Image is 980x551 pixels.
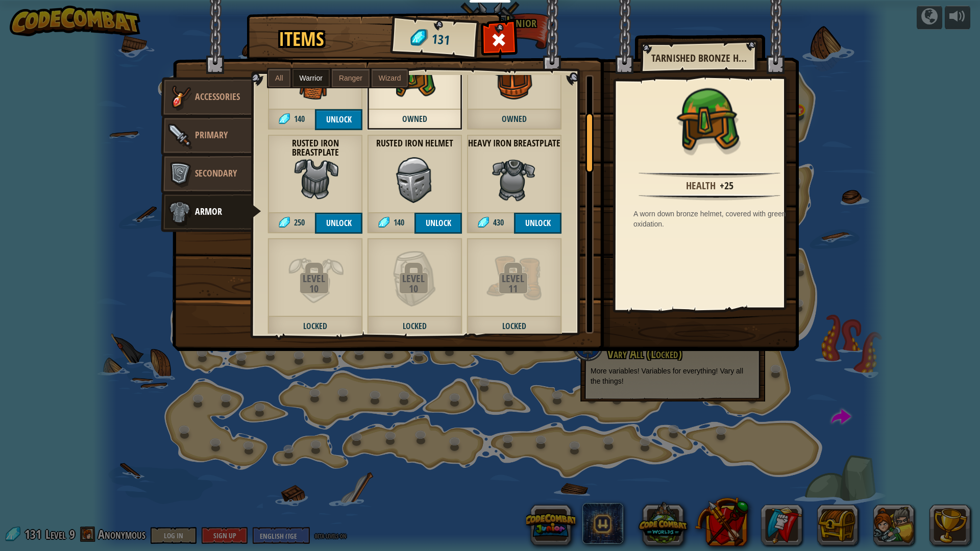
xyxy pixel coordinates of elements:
span: Secondary [195,167,237,180]
span: Accessories [195,90,240,103]
strong: Rusted Iron Breastplate [267,138,363,158]
span: 250 [294,217,305,228]
span: 430 [493,217,504,228]
img: portrait.png [292,157,338,203]
img: portrait.png [492,54,537,99]
img: item-icon-secondary.png [164,159,195,189]
div: +25 [720,179,733,193]
img: gem.png [478,217,489,228]
div: Health [686,179,716,193]
span: Ranger [339,74,362,82]
img: portrait.png [287,251,344,307]
span: Locked [267,316,363,337]
span: 131 [431,30,451,49]
div: Level [267,273,360,284]
strong: Heavy Iron Breastplate [467,138,562,149]
a: Primary [161,115,252,156]
img: gem.png [378,217,389,228]
a: Accessories [161,77,252,118]
img: hr.png [639,171,780,178]
h2: Tarnished Bronze Helmet [651,53,747,64]
img: hr.png [639,194,780,201]
img: item-icon-armor.png [164,197,195,228]
a: Secondary [161,154,252,194]
img: portrait.png [392,157,438,203]
img: portrait.png [492,157,537,203]
span: 140 [394,217,404,228]
div: 11 [467,284,559,294]
div: Level [367,273,460,284]
div: A worn down bronze helmet, covered with green oxidation. [633,209,791,229]
strong: Rusted Iron Helmet [367,138,462,149]
img: gem.png [279,113,290,124]
span: Owned [367,109,462,130]
span: Armor [195,205,222,218]
img: item-icon-accessories.png [164,82,195,113]
span: 140 [294,113,305,124]
span: Warrior [300,74,323,82]
button: Unlock [414,213,462,234]
button: Unlock [315,109,362,130]
img: portrait.png [486,251,543,307]
span: Locked [467,316,562,337]
a: Armor [161,192,261,233]
img: portrait.png [676,88,743,154]
span: Owned [467,109,562,130]
img: portrait.png [392,54,438,99]
img: portrait.png [387,251,443,307]
h1: Items [279,29,324,50]
div: Level [467,273,559,284]
button: Unlock [514,213,561,234]
img: gem.png [279,217,290,228]
img: item-icon-primary.png [164,120,195,151]
div: 10 [367,284,460,294]
span: All [275,74,283,82]
span: Wizard [379,74,401,82]
button: Unlock [315,213,362,234]
div: 10 [267,284,360,294]
span: Primary [195,129,228,141]
span: Locked [367,316,462,337]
